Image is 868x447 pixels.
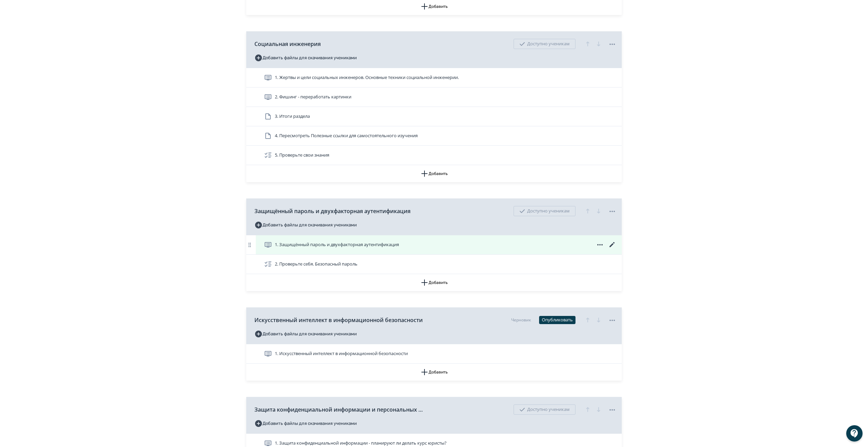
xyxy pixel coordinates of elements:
[539,316,575,324] button: Опубликовать
[254,220,357,230] button: Добавить файлы для скачивания учениками
[254,405,424,414] span: Защита конфиденциальной информации и персональных данных
[246,146,622,165] div: 5. Проверьте свои знания
[254,52,357,63] button: Добавить файлы для скачивания учениками
[246,344,622,364] div: 1. Искусственный интеллект в информационной безопасности
[246,126,622,146] div: 4. Пересмотреть Полезные ссылки для самостоятельного изучения
[246,364,622,381] button: Добавить
[514,404,575,415] div: Доступно ученикам
[246,165,622,182] button: Добавить
[254,207,411,215] span: Защищённый пароль и двухфакторная аутентификация
[275,261,357,268] span: 2. Проверьте себя. Безопасный пароль
[246,235,622,255] div: 1. Защищённый пароль и двухфакторная аутентификация
[246,107,622,126] div: 3. Итоги раздела
[275,241,399,248] span: 1. Защищённый пароль и двухфакторная аутентификация
[246,274,622,291] button: Добавить
[254,40,321,48] span: Социальная инженерия
[514,206,575,216] div: Доступно ученикам
[275,113,310,120] span: 3. Итоги раздела
[275,74,459,81] span: 1. Жертвы и цели социальных инженеров. Основные техники социальной инженерии.
[254,329,357,339] button: Добавить файлы для скачивания учениками
[275,132,418,139] span: 4. Пересмотреть Полезные ссылки для самостоятельного изучения
[254,316,423,324] span: Искусственный интеллект в информационной безопасности
[514,39,575,49] div: Доступно ученикам
[511,317,531,323] div: Черновик
[246,87,622,107] div: 2. Фишинг - переработать картинки
[275,94,351,100] span: 2. Фишинг - переработать картинки
[246,68,622,87] div: 1. Жертвы и цели социальных инженеров. Основные техники социальной инженерии.
[275,152,329,159] span: 5. Проверьте свои знания
[275,350,408,357] span: 1. Искусственный интеллект в информационной безопасности
[275,440,447,447] span: 1. Защита конфиденциальной информации - планируют ли делать курс юристы?
[246,255,622,274] div: 2. Проверьте себя. Безопасный пароль
[254,418,357,429] button: Добавить файлы для скачивания учениками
